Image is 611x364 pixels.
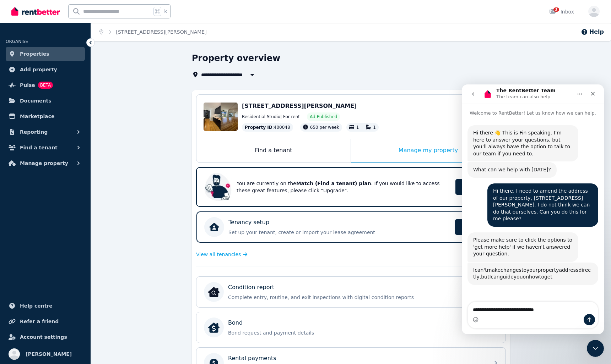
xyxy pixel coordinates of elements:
span: Account settings [20,333,67,341]
button: Help [581,28,604,36]
img: RentBetter [11,6,60,17]
span: k [164,9,167,14]
span: 1 [356,125,359,130]
p: Set up your tenant, create or import your lease agreement [228,229,451,236]
p: Complete entry, routine, and exit inspections with digital condition reports [228,294,485,301]
b: Match (Find a tenant) plan [296,181,371,186]
span: ORGANISE [6,39,28,44]
span: Ad: Published [310,114,337,120]
iframe: Intercom live chat [587,340,604,357]
h1: Property overview [192,53,280,64]
span: BETA [38,82,53,89]
span: Reporting [20,128,48,136]
iframe: Intercom live chat [462,84,604,334]
div: Manage my property [351,139,505,162]
a: BondBondBond request and payment details [196,312,505,343]
a: Marketplace [6,109,85,123]
button: Find a tenant [6,140,85,155]
a: View all tenancies [196,251,248,258]
p: Condition report [228,283,274,292]
p: Rental payments [228,354,276,363]
div: Find a tenant [196,139,351,162]
a: PulseBETA [6,78,85,92]
span: Properties [20,50,49,58]
span: Continue [455,219,498,235]
a: Tenancy setupSet up your tenant, create or import your lease agreementContinue [196,211,505,243]
p: Tenancy setup [228,218,269,227]
div: : 400048 [242,123,293,132]
span: Help centre [20,302,53,310]
span: [PERSON_NAME] [26,350,72,358]
a: Condition reportCondition reportComplete entry, routine, and exit inspections with digital condit... [196,277,505,307]
a: Properties [6,47,85,61]
span: Manage property [20,159,68,167]
span: Residential Studio | For rent [242,114,300,120]
button: Reporting [6,125,85,139]
p: Bond request and payment details [228,329,485,336]
span: 650 per week [310,125,339,130]
p: You are currently on the . If you would like to access these great features, please click "Upgrade". [237,180,445,194]
span: Refer a friend [20,317,59,326]
a: [STREET_ADDRESS][PERSON_NAME] [116,29,207,35]
a: Account settings [6,330,85,344]
span: Documents [20,96,52,105]
span: Marketplace [20,112,54,121]
span: Find a tenant [20,143,58,152]
button: Manage property [6,156,85,170]
span: Add property [20,65,57,74]
nav: Breadcrumb [91,23,215,41]
div: Inbox [549,8,574,15]
img: Bond [208,322,220,333]
a: Documents [6,94,85,108]
span: [STREET_ADDRESS][PERSON_NAME] [242,103,357,109]
a: Help centre [6,299,85,313]
span: Upgrade [455,179,498,195]
a: Refer a friend [6,314,85,329]
img: Condition report [208,286,220,298]
span: 1 [373,125,376,130]
span: Pulse [20,81,35,89]
span: 3 [553,7,559,12]
p: Bond [228,319,243,327]
span: Property ID [245,125,272,130]
span: View all tenancies [196,251,241,258]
